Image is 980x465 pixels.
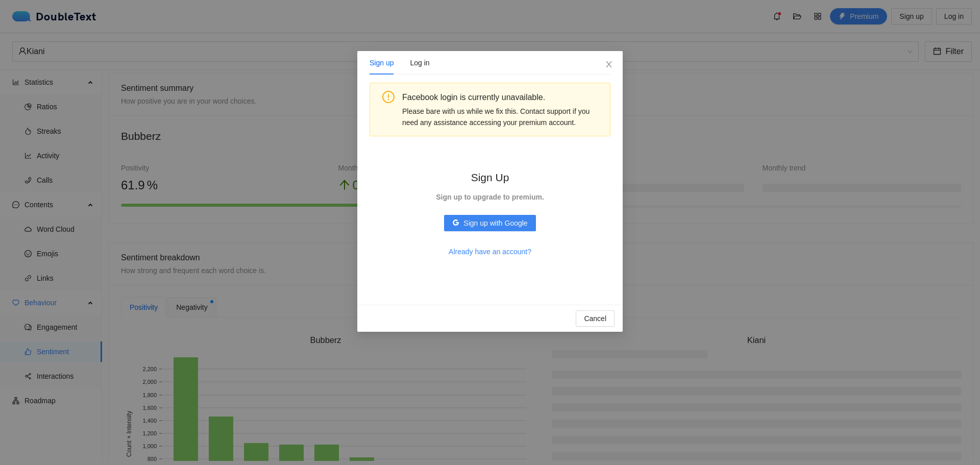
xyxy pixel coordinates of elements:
strong: Sign up to upgrade to premium. [436,193,544,201]
span: Already have an account? [449,246,531,257]
button: Cancel [576,310,615,327]
button: googleSign up with Google [444,215,535,231]
div: Facebook login is currently unavailable. [402,91,602,104]
div: Sign up [370,57,394,68]
span: Sign up with Google [463,217,527,229]
span: close [605,60,613,68]
div: Please bare with us while we fix this. Contact support if you need any assistance accessing your ... [402,106,602,128]
button: Close [595,51,623,79]
button: Already have an account? [440,243,540,260]
span: exclamation-circle [382,91,395,103]
span: google [452,219,459,227]
h2: Sign Up [436,169,544,186]
span: Cancel [584,313,606,324]
div: Log in [410,57,429,68]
